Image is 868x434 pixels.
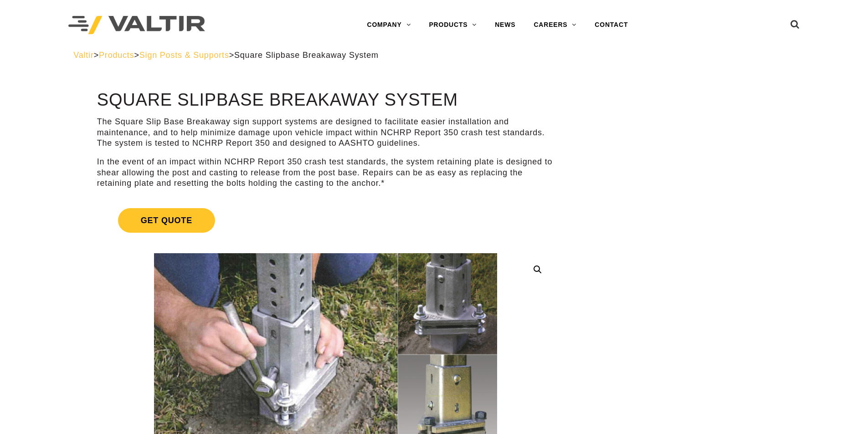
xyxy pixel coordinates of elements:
[97,91,554,110] h1: Square Slipbase Breakaway System
[73,50,795,61] div: > > >
[420,16,486,34] a: PRODUCTS
[586,16,637,34] a: CONTACT
[358,16,420,34] a: COMPANY
[68,16,205,35] img: Valtir
[234,51,379,60] span: Square Slipbase Breakaway System
[97,157,554,189] p: In the event of an impact within NCHRP Report 350 crash test standards, the system retaining plat...
[73,51,93,60] a: Valtir
[118,208,215,233] span: Get Quote
[99,51,134,60] a: Products
[486,16,524,34] a: NEWS
[97,117,554,148] p: The Square Slip Base Breakaway sign support systems are designed to facilitate easier installatio...
[97,197,554,244] a: Get Quote
[139,51,229,60] a: Sign Posts & Supports
[524,16,586,34] a: CAREERS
